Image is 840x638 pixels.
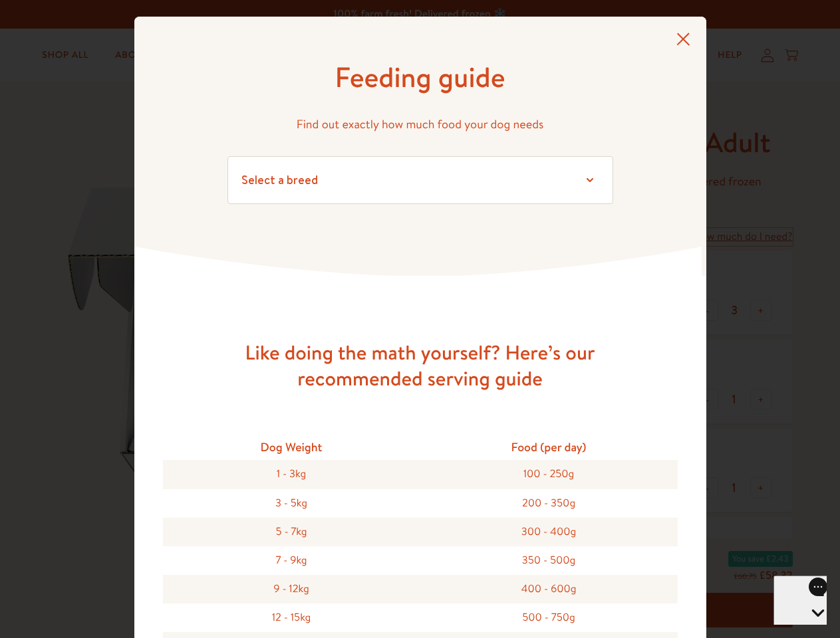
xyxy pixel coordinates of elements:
div: 9 - 12kg [163,575,420,603]
div: 200 - 350g [420,489,678,518]
h1: Feeding guide [227,59,613,96]
div: Dog Weight [163,434,420,460]
h3: Like doing the math yourself? Here’s our recommended serving guide [208,340,633,391]
div: 350 - 500g [420,546,678,575]
div: 5 - 7kg [163,518,420,546]
div: 1 - 3kg [163,460,420,488]
div: 12 - 15kg [163,603,420,632]
div: 400 - 600g [420,575,678,603]
div: 7 - 9kg [163,546,420,575]
div: 500 - 750g [420,603,678,632]
div: 300 - 400g [420,518,678,546]
p: Find out exactly how much food your dog needs [227,114,613,135]
div: 3 - 5kg [163,489,420,518]
div: Food (per day) [420,434,678,460]
div: 100 - 250g [420,460,678,488]
iframe: Gorgias live chat messenger [773,576,827,625]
